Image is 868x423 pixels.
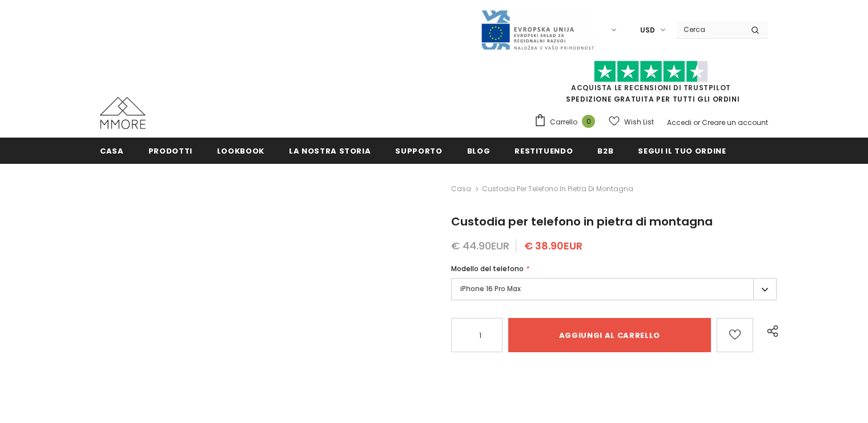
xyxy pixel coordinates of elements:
[467,146,491,156] span: Blog
[451,239,509,253] span: € 44.90EUR
[524,239,582,253] span: € 38.90EUR
[534,66,768,104] span: SPEDIZIONE GRATUITA PER TUTTI GLI ORDINI
[289,138,371,163] a: La nostra storia
[640,25,655,36] span: USD
[480,9,594,51] img: Javni Razpis
[289,146,371,156] span: La nostra storia
[550,116,577,128] span: Carrello
[508,318,712,352] input: Aggiungi al carrello
[451,278,777,300] label: iPhone 16 Pro Max
[100,146,124,156] span: Casa
[395,146,442,156] span: supporto
[451,182,471,196] a: Casa
[534,114,601,131] a: Carrello 0
[451,264,524,273] span: Modello del telefono
[482,182,633,196] span: Custodia per telefono in pietra di montagna
[638,146,726,156] span: Segui il tuo ordine
[693,118,700,127] span: or
[395,138,442,163] a: supporto
[515,138,573,163] a: Restituendo
[515,146,573,156] span: Restituendo
[582,115,595,128] span: 0
[148,138,192,163] a: Prodotti
[667,118,692,127] a: Accedi
[480,25,594,34] a: Javni Razpis
[467,138,491,163] a: Blog
[597,146,613,156] span: B2B
[100,97,146,129] img: Casi MMORE
[677,21,742,38] input: Search Site
[702,118,768,127] a: Creare un account
[217,138,264,163] a: Lookbook
[609,112,654,132] a: Wish List
[638,138,726,163] a: Segui il tuo ordine
[597,138,613,163] a: B2B
[148,146,192,156] span: Prodotti
[571,83,731,92] a: Acquista le recensioni di TrustPilot
[451,213,713,229] span: Custodia per telefono in pietra di montagna
[624,116,654,128] span: Wish List
[100,138,124,163] a: Casa
[217,146,264,156] span: Lookbook
[594,61,708,83] img: Fidati di Pilot Stars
